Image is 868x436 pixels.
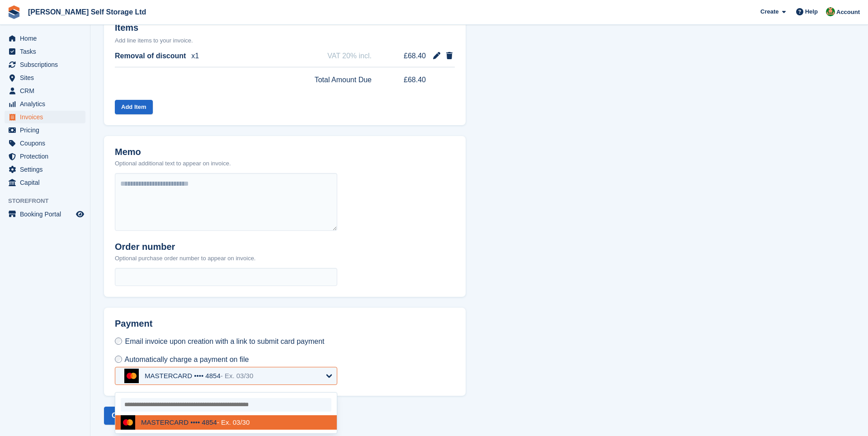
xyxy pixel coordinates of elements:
[20,98,74,110] span: Analytics
[5,137,85,150] a: menu
[20,124,74,136] span: Pricing
[121,415,135,430] img: mastercard-a07748ee4cc84171796510105f4fa67e3d10aacf8b92b2c182d96136c942126d.svg
[5,58,85,71] a: menu
[20,58,74,71] span: Subscriptions
[115,100,153,115] button: Add Item
[7,5,21,19] img: stora-icon-8386f47178a22dfd0bd8f6a31ec36ba5ce8667c1dd55bd0f319d3a0aa187defe.svg
[5,208,85,220] a: menu
[145,372,253,380] div: MASTERCARD •••• 4854
[327,51,372,61] span: VAT 20% incl.
[760,7,778,16] span: Create
[805,7,818,16] span: Help
[124,369,139,383] img: mastercard-a07748ee4cc84171796510105f4fa67e3d10aacf8b92b2c182d96136c942126d.svg
[115,23,455,35] h2: Items
[20,32,74,45] span: Home
[217,418,250,426] span: - Ex. 03/30
[191,51,199,61] span: x1
[115,254,255,263] p: Optional purchase order number to appear on invoice.
[826,7,835,16] img: Joshua Wild
[8,197,90,206] span: Storefront
[5,111,85,123] a: menu
[20,137,74,150] span: Coupons
[115,242,255,252] h2: Order number
[5,176,85,189] a: menu
[5,124,85,136] a: menu
[115,356,122,363] input: Automatically charge a payment on file
[115,159,231,168] p: Optional additional text to appear on invoice.
[20,84,74,97] span: CRM
[75,209,85,220] a: Preview store
[115,51,186,61] span: Removal of discount
[20,111,74,123] span: Invoices
[20,208,74,220] span: Booking Portal
[392,75,426,85] span: £68.40
[5,71,85,84] a: menu
[115,147,231,157] h2: Memo
[20,163,74,176] span: Settings
[5,98,85,110] a: menu
[20,176,74,189] span: Capital
[5,45,85,58] a: menu
[115,338,122,345] input: Email invoice upon creation with a link to submit card payment
[115,36,455,45] p: Add line items to your invoice.
[5,84,85,97] a: menu
[20,150,74,163] span: Protection
[115,319,337,336] h2: Payment
[20,45,74,58] span: Tasks
[392,51,426,61] span: £68.40
[221,372,254,380] span: - Ex. 03/30
[5,150,85,163] a: menu
[5,163,85,176] a: menu
[5,32,85,45] a: menu
[125,356,249,363] span: Automatically charge a payment on file
[141,418,250,427] div: MASTERCARD •••• 4854
[104,407,169,425] button: Create Invoice
[315,75,372,85] span: Total Amount Due
[836,8,860,17] span: Account
[24,5,150,19] a: [PERSON_NAME] Self Storage Ltd
[20,71,74,84] span: Sites
[125,338,324,345] span: Email invoice upon creation with a link to submit card payment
